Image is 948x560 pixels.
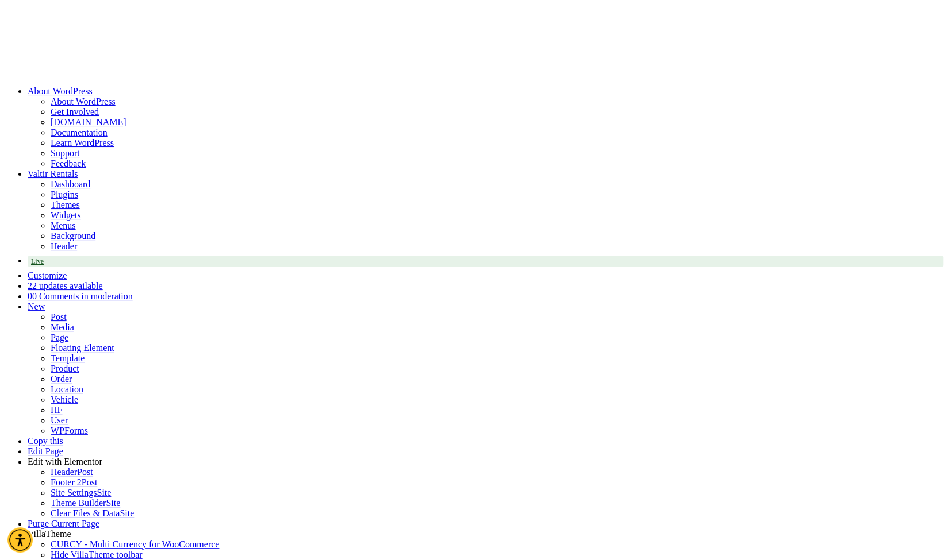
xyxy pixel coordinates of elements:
a: Background [51,231,95,241]
a: Template [51,353,85,363]
a: Widgets [51,210,81,220]
a: Page [51,333,68,342]
a: WPForms [51,426,88,435]
span: Header [51,467,77,477]
a: Order [51,374,72,384]
span: 0 [28,291,32,301]
a: Theme BuilderSite [51,498,120,508]
ul: Valtir Rentals [28,200,943,252]
a: [DOMAIN_NAME] [51,117,126,127]
ul: Valtir Rentals [28,179,943,200]
span: Site [106,498,120,508]
a: Live [28,256,943,267]
a: Purge Current Page [28,519,99,528]
div: Accessibility Menu [7,527,33,553]
a: Media [51,322,74,332]
a: Location [51,384,83,394]
a: Dashboard [51,179,90,189]
a: Themes [51,200,80,210]
a: Feedback [51,159,86,168]
span: Site Settings [51,488,97,497]
a: CURCY - Multi Currency for WooCommerce [51,539,219,549]
a: Post [51,312,67,322]
a: Copy this [28,436,63,446]
a: Floating Element [51,343,114,353]
ul: About WordPress [28,96,943,117]
a: User [51,415,68,425]
a: Footer 2Post [51,477,97,487]
a: Menus [51,221,76,230]
a: Get Involved [51,107,99,117]
span: 0 Comments in moderation [32,291,133,301]
a: Support [51,148,80,158]
a: Valtir Rentals [28,169,78,179]
div: VillaTheme [28,529,943,539]
span: About WordPress [28,86,93,96]
a: Product [51,364,79,373]
a: Header [51,241,77,251]
a: Site SettingsSite [51,488,111,497]
span: Edit with Elementor [28,457,102,466]
a: Learn WordPress [51,138,114,148]
span: Site [97,488,111,497]
span: Footer 2 [51,477,82,487]
ul: About WordPress [28,117,943,169]
span: Post [77,467,93,477]
span: 2 [28,281,32,291]
span: 2 updates available [32,281,103,291]
span: Site [120,508,134,518]
a: Vehicle [51,395,78,404]
a: Plugins [51,190,78,199]
a: Edit Page [28,446,63,456]
ul: New [28,312,943,436]
a: Customize [28,271,67,280]
a: HF [51,405,62,415]
a: About WordPress [51,96,116,106]
a: Clear Files & DataSite [51,508,134,518]
a: Documentation [51,128,108,137]
span: New [28,302,45,311]
span: Hide VillaTheme toolbar [51,550,143,559]
a: HeaderPost [51,467,93,477]
span: Clear Files & Data [51,508,120,518]
span: Theme Builder [51,498,106,508]
span: Post [82,477,98,487]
